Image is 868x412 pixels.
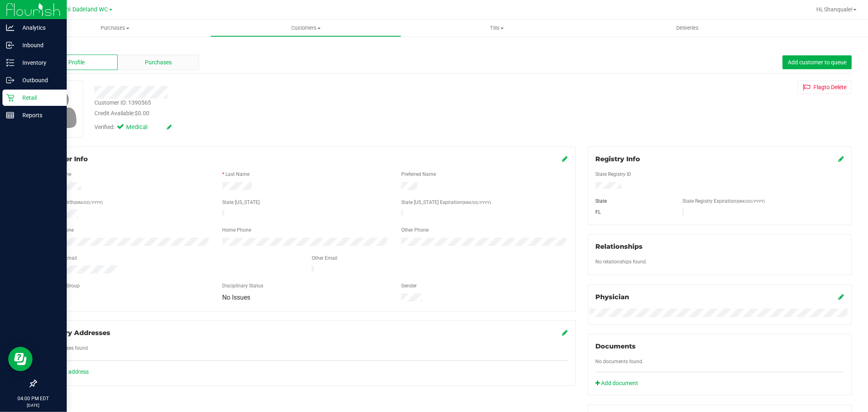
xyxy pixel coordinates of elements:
span: Registry Info [596,155,641,163]
p: Analytics [14,23,63,33]
div: FL [590,208,676,216]
span: Deliveries [665,24,710,32]
p: Inbound [14,40,63,50]
span: $0.00 [135,110,149,116]
span: (MM/DD/YYYY) [462,200,491,205]
span: Purchases [20,24,210,32]
inline-svg: Analytics [6,24,14,32]
div: State [590,197,676,205]
inline-svg: Outbound [6,76,14,84]
button: Add customer to queue [783,55,852,69]
label: Disciplinary Status [223,282,264,289]
span: Add customer to queue [788,59,846,66]
label: State [US_STATE] Expiration [401,199,491,206]
span: No Issues [223,294,251,301]
label: No relationships found. [596,258,647,265]
a: Purchases [20,20,210,37]
span: Purchases [145,58,172,67]
label: Other Email [312,254,337,262]
span: Hi, Shanquale! [816,6,853,13]
span: No documents found. [596,359,644,364]
inline-svg: Retail [6,94,14,102]
p: Inventory [14,58,63,68]
label: State Registry Expiration [682,197,765,205]
span: Relationships [596,243,643,250]
span: Medical [126,123,159,132]
inline-svg: Inventory [6,59,14,67]
p: 04:00 PM EDT [4,395,63,402]
label: Home Phone [223,226,251,234]
a: Tills [401,20,592,37]
span: Miami Dadeland WC [54,6,108,13]
label: Gender [401,282,417,289]
a: Add document [596,379,643,388]
span: Documents [596,342,636,350]
span: (MM/DD/YYYY) [736,199,765,204]
label: Date of Birth [47,199,103,206]
label: State Registry ID [596,171,632,178]
label: State [US_STATE] [223,199,260,206]
p: [DATE] [4,402,63,408]
label: Other Phone [401,226,429,234]
span: Delivery Addresses [44,329,110,337]
label: Preferred Name [401,171,436,178]
a: Customers [210,20,401,37]
a: Deliveries [592,20,783,37]
p: Outbound [14,75,63,85]
p: Retail [14,93,63,103]
div: Verified: [94,123,172,132]
label: Last Name [226,171,250,178]
span: (MM/DD/YYYY) [74,200,103,205]
inline-svg: Inbound [6,41,14,49]
span: Profile [68,58,85,67]
p: Reports [14,110,63,120]
span: Tills [402,24,592,32]
div: Customer ID: 1390565 [94,99,151,107]
span: Physician [596,293,630,301]
button: Flagto Delete [798,80,852,94]
span: Customers [211,24,401,32]
div: Credit Available: [94,109,496,118]
iframe: Resource center [8,347,33,371]
inline-svg: Reports [6,111,14,119]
